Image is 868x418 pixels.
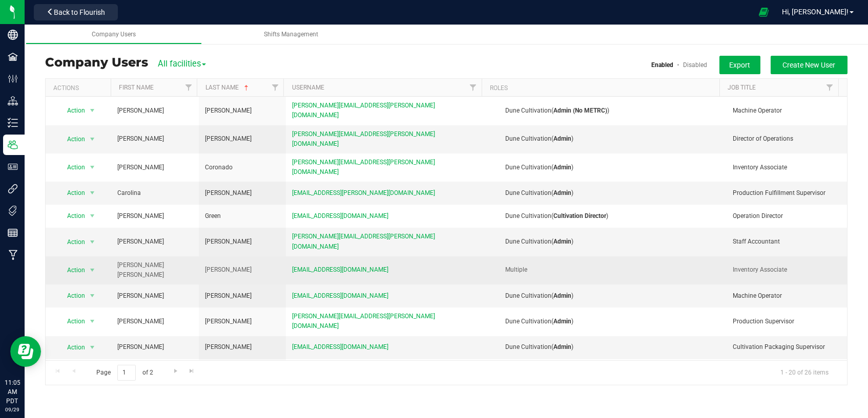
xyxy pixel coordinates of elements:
[54,8,105,16] span: Back to Flourish
[292,129,480,149] span: [PERSON_NAME][EMAIL_ADDRESS][PERSON_NAME][DOMAIN_NAME]
[482,79,719,97] th: Roles
[205,237,252,247] span: [PERSON_NAME]
[86,209,99,223] span: select
[292,101,480,120] span: [PERSON_NAME][EMAIL_ADDRESS][PERSON_NAME][DOMAIN_NAME]
[733,317,794,326] span: Production Supervisor
[117,188,141,198] span: Carolina
[8,228,18,238] inline-svg: Reports
[733,134,793,144] span: Director of Operations
[205,84,251,91] a: Last Name
[485,134,728,144] div: ( )
[117,134,164,144] span: [PERSON_NAME]
[733,211,783,221] span: Operation Director
[771,56,848,74] button: Create New User
[292,232,480,251] span: [PERSON_NAME][EMAIL_ADDRESS][PERSON_NAME][DOMAIN_NAME]
[45,56,148,69] h3: Company Users
[58,235,86,249] span: Action
[86,314,99,328] span: select
[117,365,136,381] input: 1
[117,163,164,172] span: [PERSON_NAME]
[553,107,607,114] b: Admin (No METRC)
[205,163,233,172] span: Coronado
[205,291,252,301] span: [PERSON_NAME]
[505,318,551,325] span: Dune Cultivation
[505,212,551,219] span: Dune Cultivation
[730,61,751,69] span: Export
[117,291,164,301] span: [PERSON_NAME]
[505,266,527,273] span: Multiple
[553,212,606,219] b: Cultivation Director
[485,317,728,326] div: ( )
[88,365,161,381] span: Page of 2
[86,160,99,174] span: select
[58,160,86,174] span: Action
[292,211,388,221] span: [EMAIL_ADDRESS][DOMAIN_NAME]
[292,188,435,198] span: [EMAIL_ADDRESS][PERSON_NAME][DOMAIN_NAME]
[292,265,388,275] span: [EMAIL_ADDRESS][DOMAIN_NAME]
[58,289,86,303] span: Action
[683,61,707,69] a: Disabled
[733,106,782,116] span: Machine Operator
[205,106,252,116] span: [PERSON_NAME]
[733,291,782,301] span: Machine Operator
[8,74,18,84] inline-svg: Configuration
[58,340,86,355] span: Action
[117,317,164,326] span: [PERSON_NAME]
[553,164,571,171] b: Admin
[117,342,164,352] span: [PERSON_NAME]
[86,132,99,146] span: select
[10,336,41,367] iframe: Resource center
[180,79,197,96] a: Filter
[772,365,837,380] span: 1 - 20 of 26 items
[505,164,551,171] span: Dune Cultivation
[651,61,673,69] a: Enabled
[821,79,838,96] a: Filter
[5,406,20,413] p: 09/29
[117,106,164,116] span: [PERSON_NAME]
[292,312,480,331] span: [PERSON_NAME][EMAIL_ADDRESS][PERSON_NAME][DOMAIN_NAME]
[782,8,849,16] span: Hi, [PERSON_NAME]!
[728,84,756,91] a: Job Title
[205,265,252,275] span: [PERSON_NAME]
[117,237,164,247] span: [PERSON_NAME]
[58,314,86,328] span: Action
[505,135,551,142] span: Dune Cultivation
[553,292,571,299] b: Admin
[733,237,780,247] span: Staff Accountant
[168,365,183,379] a: Go to the next page
[292,84,324,91] a: Username
[8,52,18,62] inline-svg: Facilities
[53,84,107,92] div: Actions
[485,237,728,247] div: ( )
[58,186,86,200] span: Action
[292,342,388,352] span: [EMAIL_ADDRESS][DOMAIN_NAME]
[86,289,99,303] span: select
[58,103,86,118] span: Action
[505,343,551,350] span: Dune Cultivation
[86,263,99,277] span: select
[553,318,571,325] b: Admin
[205,211,221,221] span: Green
[158,59,206,69] span: All facilities
[733,188,825,198] span: Production Fulfillment Supervisor
[485,163,728,172] div: ( )
[485,188,728,198] div: ( )
[465,79,482,96] a: Filter
[8,206,18,216] inline-svg: Tags
[8,140,18,150] inline-svg: Users
[505,189,551,196] span: Dune Cultivation
[264,31,318,38] span: Shifts Management
[752,2,775,22] span: Open Ecommerce Menu
[119,84,154,91] a: First Name
[8,162,18,172] inline-svg: User Roles
[485,106,728,116] div: ( )
[733,163,787,172] span: Inventory Associate
[86,103,99,118] span: select
[58,132,86,146] span: Action
[266,79,283,96] a: Filter
[553,135,571,142] b: Admin
[117,211,164,221] span: [PERSON_NAME]
[733,342,825,352] span: Cultivation Packaging Supervisor
[292,158,480,177] span: [PERSON_NAME][EMAIL_ADDRESS][PERSON_NAME][DOMAIN_NAME]
[205,317,252,326] span: [PERSON_NAME]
